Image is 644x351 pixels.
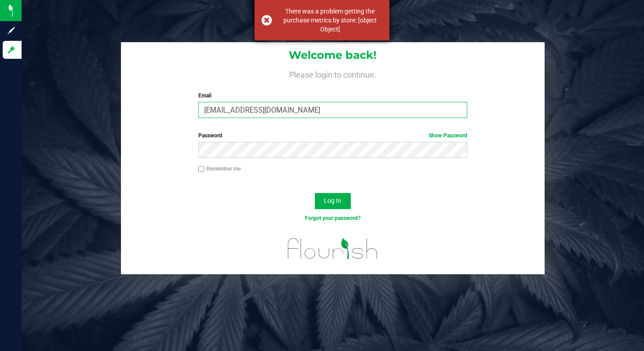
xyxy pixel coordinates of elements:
[324,197,341,204] span: Log In
[198,166,205,172] input: Remember me
[121,68,545,79] h4: Please login to continue.
[277,7,383,34] div: There was a problem getting the purchase metrics by store: [object Object]
[315,193,351,209] button: Log In
[198,92,467,100] label: Email
[198,132,222,139] span: Password
[7,26,16,35] inline-svg: Sign up
[305,215,361,221] a: Forgot your password?
[121,49,545,61] h1: Welcome back!
[429,132,467,139] a: Show Password
[7,45,16,54] inline-svg: Log in
[280,232,386,266] img: flourish_logo.svg
[198,165,241,173] label: Remember me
